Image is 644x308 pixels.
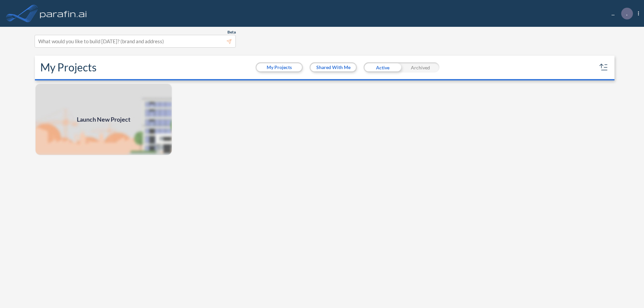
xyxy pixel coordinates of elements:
[35,83,172,156] img: add
[311,63,356,71] button: Shared With Me
[257,63,302,71] button: My Projects
[626,10,628,16] p: .
[35,83,172,156] a: Launch New Project
[40,61,97,74] h2: My Projects
[39,7,88,20] img: logo
[77,115,130,124] span: Launch New Project
[227,29,236,35] span: Beta
[601,8,639,19] div: ...
[598,62,609,73] button: sort
[401,62,439,72] div: Archived
[364,62,401,72] div: Active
